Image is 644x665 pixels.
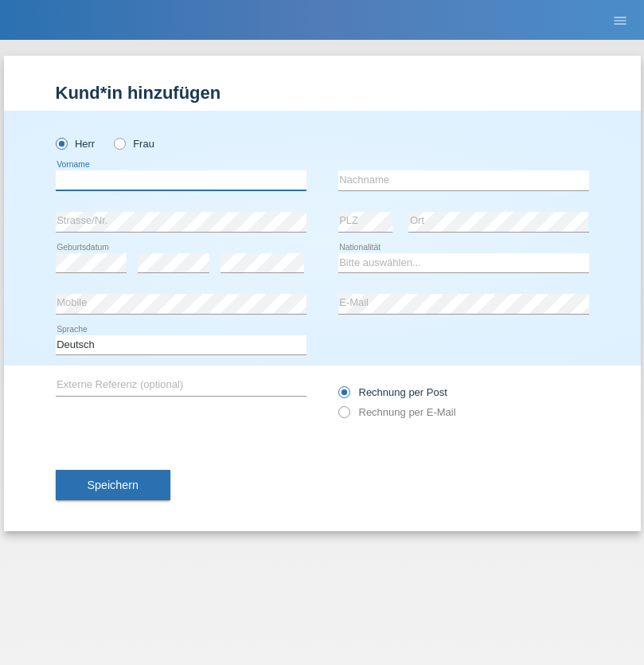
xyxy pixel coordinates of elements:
label: Herr [56,138,96,150]
input: Herr [56,138,66,148]
label: Rechnung per E-Mail [338,406,456,418]
input: Rechnung per Post [338,386,349,406]
button: Speichern [56,470,170,500]
label: Frau [114,138,154,150]
h1: Kund*in hinzufügen [56,83,589,103]
span: Speichern [88,479,139,491]
input: Rechnung per E-Mail [338,406,349,426]
i: menu [612,13,628,29]
a: menu [604,15,636,25]
input: Frau [114,138,124,148]
label: Rechnung per Post [338,386,447,398]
